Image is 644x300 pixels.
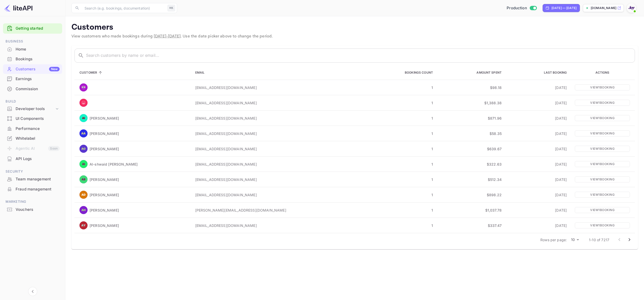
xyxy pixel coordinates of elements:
p: [DATE] [510,131,567,136]
div: ⌘K [168,5,175,11]
span: Bookings Count [398,70,433,76]
p: [DATE] [510,100,567,106]
button: Collapse navigation [28,287,37,296]
span: Security [3,169,62,174]
img: With Joy [627,4,635,12]
span: Customer [79,70,104,76]
div: Fraud management [16,186,60,192]
p: Al-shwaid [PERSON_NAME] [90,162,138,167]
p: [DATE] [510,146,567,152]
p: View 1 booking [575,161,630,167]
div: Developer tools [3,105,62,113]
a: Getting started [16,26,60,31]
p: View 1 booking [575,222,630,228]
img: Alison Halestrap [79,206,88,214]
div: Developer tools [16,106,55,112]
p: $871.96 [441,116,502,121]
p: [PERSON_NAME] [90,131,119,136]
div: Bookings [16,56,60,62]
th: Actions [571,66,635,80]
div: New [49,67,60,71]
p: View 1 booking [575,176,630,182]
p: [DATE] [510,177,567,182]
p: View 1 booking [575,100,630,106]
p: [DATE] [510,192,567,197]
span: [DATE] - [DATE] [154,34,181,39]
div: UI Components [3,114,62,124]
p: 1 [367,131,433,136]
p: $1,388.38 [441,100,502,106]
p: View 1 booking [575,130,630,136]
div: Commission [3,84,62,94]
div: CustomersNew [3,64,62,74]
p: [EMAIL_ADDRESS][DOMAIN_NAME] [195,162,359,167]
p: 1 [367,192,433,197]
img: Alexander Bowersox [79,175,88,183]
span: View customers who made bookings during . Use the date picker above to change the period. [71,34,273,39]
div: Getting started [3,23,62,34]
p: 1-10 of 7217 [589,237,609,242]
img: Afolabi Olomola [79,145,88,153]
p: $322.63 [441,162,502,167]
p: 1 [367,146,433,152]
input: Search (e.g. bookings, documentation) [82,3,166,13]
p: Customers [71,22,638,32]
p: View 1 booking [575,146,630,152]
img: Allyson Yarsinske [79,221,88,229]
p: [PERSON_NAME] [90,192,119,197]
div: 10 [569,236,581,243]
p: [EMAIL_ADDRESS][DOMAIN_NAME] [195,146,359,152]
div: Click to change the date range period [543,4,580,12]
img: Adeyinka Adebayo [79,129,88,137]
p: 1 [367,116,433,121]
p: [PERSON_NAME] [90,116,119,121]
p: 1 [367,177,433,182]
span: Build [3,99,62,104]
a: Vouchers [3,205,62,214]
a: CustomersNew [3,64,62,74]
div: Customers [16,66,60,72]
a: Fraud management [3,184,62,194]
div: Team management [16,176,60,182]
p: 1 [367,85,433,90]
a: Bookings [3,54,62,64]
p: View 1 booking [575,115,630,121]
p: [PERSON_NAME] [90,146,119,152]
p: 1 [367,208,433,213]
p: $512.34 [441,177,502,182]
a: UI Components [3,114,62,123]
p: [DATE] [510,85,567,90]
span: Amount Spent [470,70,502,76]
span: Business [3,39,62,44]
span: Email [195,70,211,76]
p: $98.18 [441,85,502,90]
p: $898.22 [441,192,502,197]
div: Earnings [16,76,60,82]
a: API Logs [3,154,62,163]
p: View 1 booking [575,192,630,198]
img: Aaron Imuere [79,114,88,122]
span: Last Booking [537,70,567,76]
span: Production [507,5,527,11]
p: $337.47 [441,223,502,228]
p: Rows per page: [540,237,567,242]
a: Home [3,44,62,54]
p: $1,037.78 [441,208,502,213]
img: Al-shwaid Ismael [79,160,88,168]
button: Go to next page [624,235,634,245]
a: Team management [3,174,62,184]
div: Performance [16,126,60,132]
div: Whitelabel [16,136,60,141]
p: [PERSON_NAME][EMAIL_ADDRESS][DOMAIN_NAME] [195,208,359,213]
p: 1 [367,100,433,106]
p: View 1 booking [575,84,630,90]
div: [DATE] — [DATE] [551,6,577,10]
div: Switch to Sandbox mode [505,5,539,11]
div: Commission [16,86,60,92]
a: Performance [3,124,62,133]
p: [PERSON_NAME] [90,223,119,228]
div: Vouchers [16,207,60,213]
